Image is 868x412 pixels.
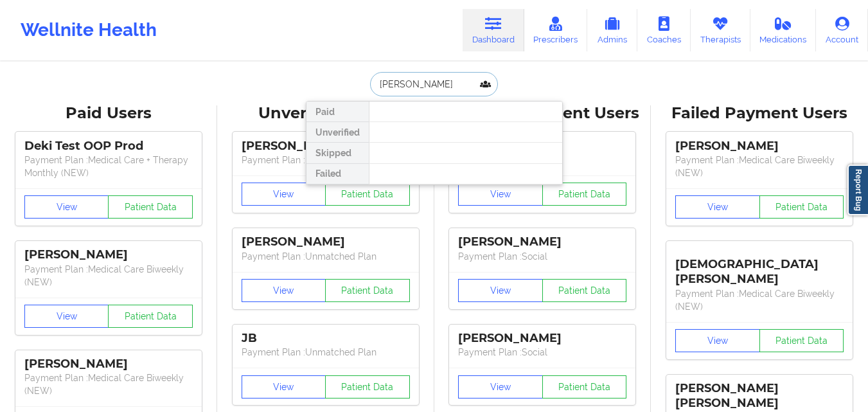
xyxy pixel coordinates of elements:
[108,305,193,328] button: Patient Data
[458,346,626,359] p: Payment Plan : Social
[306,164,369,184] div: Failed
[675,329,760,352] button: View
[306,122,369,143] div: Unverified
[759,329,844,352] button: Patient Data
[816,9,868,51] a: Account
[242,139,410,154] div: [PERSON_NAME]
[675,247,844,287] div: [DEMOGRAPHIC_DATA][PERSON_NAME]
[675,381,844,411] div: [PERSON_NAME] [PERSON_NAME]
[242,375,326,399] button: View
[463,9,524,51] a: Dashboard
[325,375,410,399] button: Patient Data
[660,103,859,123] div: Failed Payment Users
[325,183,410,206] button: Patient Data
[542,279,627,302] button: Patient Data
[24,305,109,328] button: View
[242,154,410,166] p: Payment Plan : Unmatched Plan
[675,139,844,154] div: [PERSON_NAME]
[242,279,326,302] button: View
[9,103,208,123] div: Paid Users
[242,331,410,346] div: JB
[24,372,193,397] p: Payment Plan : Medical Care Biweekly (NEW)
[691,9,750,51] a: Therapists
[306,102,369,122] div: Paid
[242,235,410,249] div: [PERSON_NAME]
[542,183,627,206] button: Patient Data
[587,9,637,51] a: Admins
[242,183,326,206] button: View
[675,154,844,179] p: Payment Plan : Medical Care Biweekly (NEW)
[675,287,844,313] p: Payment Plan : Medical Care Biweekly (NEW)
[847,165,868,215] a: Report Bug
[637,9,691,51] a: Coaches
[306,143,369,163] div: Skipped
[675,195,760,219] button: View
[24,357,193,372] div: [PERSON_NAME]
[24,263,193,289] p: Payment Plan : Medical Care Biweekly (NEW)
[24,247,193,262] div: [PERSON_NAME]
[750,9,817,51] a: Medications
[24,139,193,154] div: Deki Test OOP Prod
[108,195,193,219] button: Patient Data
[458,250,626,263] p: Payment Plan : Social
[458,331,626,346] div: [PERSON_NAME]
[458,279,543,302] button: View
[524,9,588,51] a: Prescribers
[24,195,109,219] button: View
[542,375,627,399] button: Patient Data
[325,279,410,302] button: Patient Data
[458,183,543,206] button: View
[458,375,543,399] button: View
[242,346,410,359] p: Payment Plan : Unmatched Plan
[759,195,844,219] button: Patient Data
[458,235,626,249] div: [PERSON_NAME]
[24,154,193,179] p: Payment Plan : Medical Care + Therapy Monthly (NEW)
[226,103,425,123] div: Unverified Users
[242,250,410,263] p: Payment Plan : Unmatched Plan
